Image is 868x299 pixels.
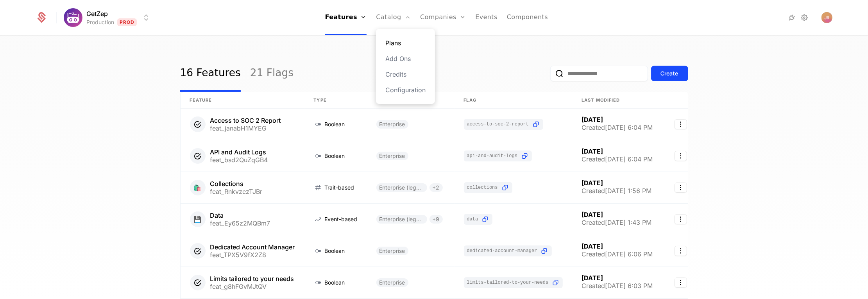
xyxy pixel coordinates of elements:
img: GetZep [64,8,82,27]
button: Select action [675,214,687,224]
th: Feature [181,92,304,109]
button: Select action [675,119,687,129]
button: Open user button [821,12,832,23]
span: GetZep [86,9,108,18]
a: Plans [385,38,426,48]
div: Production [86,18,114,26]
th: Flag [455,92,573,109]
a: Settings [800,13,809,22]
button: Select environment [66,9,151,26]
button: Select action [675,278,687,288]
button: Create [651,66,688,81]
div: Create [661,70,678,77]
button: Select action [675,183,687,193]
button: Select action [675,151,687,161]
button: Select action [675,246,687,256]
th: Last Modified [572,92,665,109]
a: Configuration [385,85,426,95]
a: Add Ons [385,54,426,63]
a: Credits [385,70,426,79]
th: Plans [367,92,455,109]
a: 21 Flags [250,55,294,92]
img: Jack Ryan [821,12,832,23]
th: Type [304,92,367,109]
a: Integrations [787,13,796,22]
a: 16 Features [180,55,241,92]
span: Prod [117,18,137,26]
